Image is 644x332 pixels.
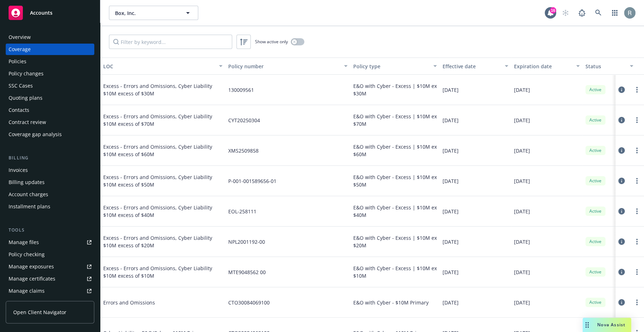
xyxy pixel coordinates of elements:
[6,56,94,67] a: Policies
[443,238,459,246] span: [DATE]
[583,318,591,332] div: Drag to move
[633,85,641,94] a: more
[100,58,225,75] button: LOC
[9,273,55,284] div: Manage certificates
[588,299,603,306] span: Active
[514,238,530,246] span: [DATE]
[443,86,459,94] span: [DATE]
[9,237,39,248] div: Manage files
[353,82,437,97] span: E&O with Cyber - Excess | $10M ex $30M
[585,63,625,70] div: Status
[6,3,94,23] a: Accounts
[443,299,459,306] span: [DATE]
[103,234,223,249] span: Excess - Errors and Omissions, Cyber Liability $10M excess of $20M
[514,208,530,215] span: [DATE]
[588,178,603,184] span: Active
[353,143,437,158] span: E&O with Cyber - Excess | $10M ex $60M
[514,117,530,124] span: [DATE]
[228,299,270,306] span: CTO30084069100
[633,207,641,215] a: more
[6,189,94,200] a: Account charges
[633,268,641,276] a: more
[6,285,94,297] a: Manage claims
[588,269,603,275] span: Active
[633,237,641,246] a: more
[6,92,94,104] a: Quoting plans
[9,68,44,79] div: Policy changes
[228,208,256,215] span: EOL-258111
[13,308,66,316] span: Open Client Navigator
[514,147,530,154] span: [DATE]
[588,117,603,123] span: Active
[9,249,45,260] div: Policy checking
[103,63,215,70] div: LOC
[443,147,459,154] span: [DATE]
[103,143,223,158] span: Excess - Errors and Omissions, Cyber Liability $10M excess of $60M
[608,6,622,20] a: Switch app
[443,177,459,185] span: [DATE]
[6,44,94,55] a: Coverage
[6,104,94,116] a: Contacts
[9,164,28,176] div: Invoices
[228,177,276,185] span: P-001-001589656-01
[350,58,440,75] button: Policy type
[588,147,603,154] span: Active
[9,56,26,67] div: Policies
[353,63,429,70] div: Policy type
[633,116,641,124] a: more
[228,86,254,94] span: 130009561
[103,204,223,219] span: Excess - Errors and Omissions, Cyber Liability $10M excess of $40M
[633,177,641,185] a: more
[353,173,437,188] span: E&O with Cyber - Excess | $10M ex $50M
[353,299,429,306] span: E&O with Cyber - $10M Primary
[9,104,29,116] div: Contacts
[440,58,511,75] button: Effective date
[9,31,31,43] div: Overview
[511,58,583,75] button: Expiration date
[6,68,94,79] a: Policy changes
[597,322,625,328] span: Nova Assist
[9,44,31,55] div: Coverage
[353,264,437,279] span: E&O with Cyber - Excess | $10M ex $10M
[9,117,46,128] div: Contract review
[103,113,223,128] span: Excess - Errors and Omissions, Cyber Liability $10M excess of $70M
[591,6,605,20] a: Search
[588,208,603,214] span: Active
[103,82,223,97] span: Excess - Errors and Omissions, Cyber Liability $10M excess of $30M
[353,204,437,219] span: E&O with Cyber - Excess | $10M ex $40M
[353,234,437,249] span: E&O with Cyber - Excess | $10M ex $20M
[624,7,635,19] img: photo
[514,86,530,94] span: [DATE]
[6,177,94,188] a: Billing updates
[228,63,340,70] div: Policy number
[443,268,459,276] span: [DATE]
[9,177,45,188] div: Billing updates
[115,9,177,17] span: Box, Inc.
[353,113,437,128] span: E&O with Cyber - Excess | $10M ex $70M
[588,238,603,245] span: Active
[6,154,94,162] div: Billing
[633,298,641,307] a: more
[9,129,62,140] div: Coverage gap analysis
[6,80,94,91] a: SSC Cases
[9,92,43,104] div: Quoting plans
[225,58,350,75] button: Policy number
[9,189,48,200] div: Account charges
[6,249,94,260] a: Policy checking
[6,273,94,284] a: Manage certificates
[9,285,45,297] div: Manage claims
[228,238,265,246] span: NPL2001192-00
[228,268,266,276] span: MTE9048562 00
[583,58,636,75] button: Status
[6,129,94,140] a: Coverage gap analysis
[103,264,223,279] span: Excess - Errors and Omissions, Cyber Liability $10M excess of $10M
[228,117,260,124] span: CYT20250304
[228,147,259,154] span: XMS2509858
[109,35,232,49] input: Filter by keyword...
[6,261,94,272] a: Manage exposures
[9,80,33,91] div: SSC Cases
[575,6,589,20] a: Report a Bug
[6,117,94,128] a: Contract review
[6,227,94,234] div: Tools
